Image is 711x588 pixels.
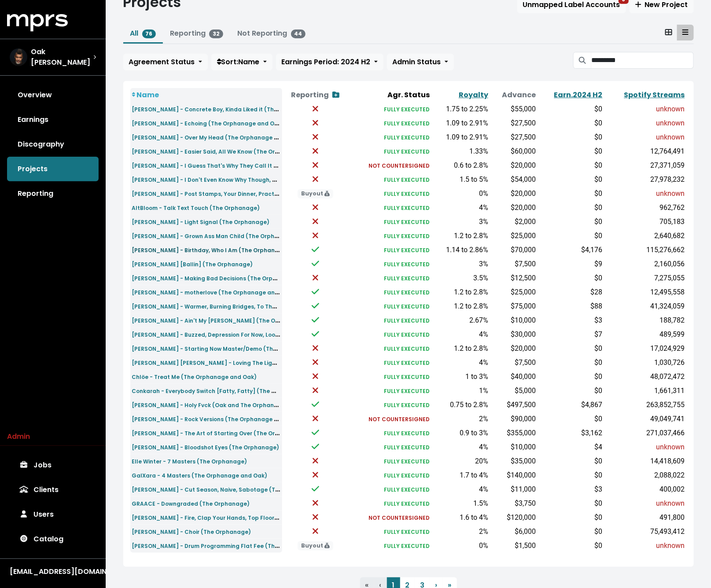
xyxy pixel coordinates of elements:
[511,372,536,381] span: $40,000
[291,29,306,38] span: 44
[132,498,250,508] a: GRAACE - Downgraded (The Orphanage)
[511,485,536,493] span: $11,000
[368,415,430,423] small: NOT COUNTERSIGNED
[538,299,604,313] td: $88
[7,502,99,527] a: Users
[384,528,430,536] small: FULLY EXECUTED
[384,458,430,465] small: FULLY EXECUTED
[132,146,330,156] small: [PERSON_NAME] - Easier Said, All We Know (The Orphanage and Oak)
[132,400,288,410] a: [PERSON_NAME] - Holy Fvck (Oak and The Orphanage)
[538,144,604,158] td: $0
[431,257,490,271] td: 3%
[604,511,687,525] td: 491,800
[431,229,490,243] td: 1.2 to 2.8%
[431,370,490,384] td: 1 to 3%
[7,181,99,206] a: Reporting
[538,370,604,384] td: $0
[132,160,454,170] a: [PERSON_NAME] - I Guess That's Why They Call It The Blues [[PERSON_NAME] Tribute] (The Orphanage ...
[132,484,320,494] small: [PERSON_NAME] - Cut Season, Naive, Sabotage (The Orphanage)
[591,52,693,69] input: Search projects
[431,313,490,327] td: 2.67%
[604,158,687,173] td: 27,371,059
[515,217,536,226] span: $2,000
[431,130,490,144] td: 1.09 to 2.91%
[538,511,604,525] td: $0
[656,189,685,198] span: unknown
[604,229,687,243] td: 2,640,682
[511,133,536,141] span: $27,500
[298,541,333,551] span: Buyout
[604,144,687,158] td: 12,764,491
[515,358,536,367] span: $7,500
[538,187,604,201] td: $0
[511,302,536,310] span: $75,000
[132,273,298,283] a: [PERSON_NAME] - Making Bad Decisions (The Orphanage)
[538,116,604,130] td: $0
[538,229,604,243] td: $0
[604,173,687,187] td: 27,978,232
[276,54,383,70] button: Earnings Period: 2024 H2
[431,116,490,130] td: 1.09 to 2.91%
[384,486,430,493] small: FULLY EXECUTED
[384,204,430,212] small: FULLY EXECUTED
[431,327,490,342] td: 4%
[384,232,430,240] small: FULLY EXECUTED
[656,541,685,550] span: unknown
[511,330,536,338] span: $30,000
[431,173,490,187] td: 1.5 to 5%
[515,527,536,536] span: $6,000
[431,243,490,257] td: 1.14 to 2.86%
[384,373,430,381] small: FULLY EXECUTED
[132,500,250,507] small: GRAACE - Downgraded (The Orphanage)
[384,472,430,479] small: FULLY EXECUTED
[538,454,604,468] td: $0
[490,88,538,102] th: Advance
[538,271,604,285] td: $0
[511,288,536,296] span: $25,000
[7,478,99,502] a: Clients
[132,188,354,198] small: [PERSON_NAME] - Post Stamps, Your Dinner, Practice Match (The Orphanage)
[538,496,604,511] td: $0
[132,301,372,311] small: [PERSON_NAME] - Warmer, Burning Bridges, To The Grave (The Orphanage and Oak)
[511,344,536,353] span: $20,000
[431,468,490,482] td: 1.7 to 4%
[604,299,687,313] td: 41,324,059
[132,104,340,114] a: [PERSON_NAME] - Concrete Boy, Kinda Liked it (The Orphanage and Oak)
[656,499,685,507] span: unknown
[624,90,685,100] a: Spotify Streams
[384,500,430,507] small: FULLY EXECUTED
[132,202,260,213] a: AltBloom - Talk Text Touch (The Orphanage)
[384,275,430,282] small: FULLY EXECUTED
[7,17,68,27] a: mprs logo
[431,539,490,553] td: 0%
[130,28,156,38] a: All76
[384,190,430,198] small: FULLY EXECUTED
[431,384,490,398] td: 1%
[387,54,454,70] button: Admin Status
[7,453,99,478] a: Jobs
[132,357,330,367] a: [PERSON_NAME] [PERSON_NAME] - Loving The Light (The Orphanage)
[538,257,604,271] td: $9
[431,496,490,511] td: 1.5%
[384,401,430,409] small: FULLY EXECUTED
[431,158,490,173] td: 0.6 to 2.8%
[515,541,536,550] span: $1,500
[538,342,604,356] td: $0
[511,119,536,127] span: $27,500
[538,130,604,144] td: $0
[132,118,284,128] a: [PERSON_NAME] - Echoing (The Orphanage and Oak)
[604,384,687,398] td: 1,661,311
[132,259,253,269] a: [PERSON_NAME] [Ballin] (The Orphanage)
[132,245,315,255] a: [PERSON_NAME] - Birthday, Who I Am (The Orphanage and Oak)
[237,28,306,38] a: Not Reporting44
[132,414,301,424] small: [PERSON_NAME] - Rock Versions (The Orphanage and Oak)
[511,203,536,212] span: $20,000
[368,514,430,522] small: NOT COUNTERSIGNED
[511,232,536,240] span: $25,000
[511,316,536,324] span: $10,000
[538,398,604,412] td: $4,867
